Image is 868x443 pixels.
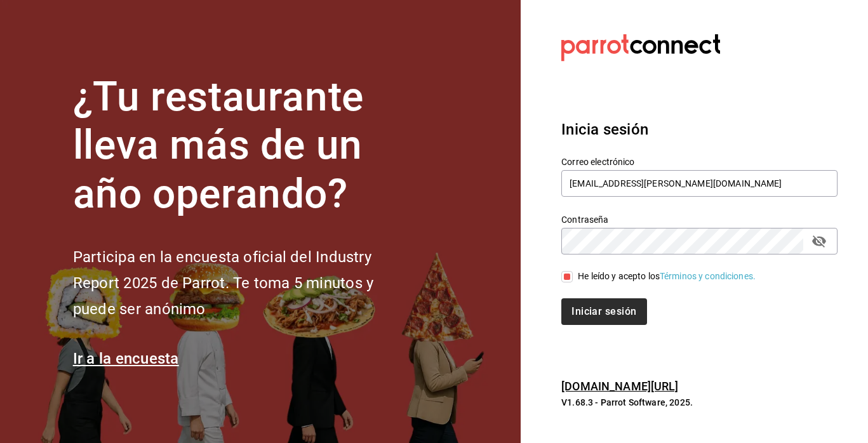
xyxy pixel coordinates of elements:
h1: ¿Tu restaurante lleva más de un año operando? [73,73,416,219]
h2: Participa en la encuesta oficial del Industry Report 2025 de Parrot. Te toma 5 minutos y puede se... [73,244,416,322]
p: V1.68.3 - Parrot Software, 2025. [561,396,838,409]
a: [DOMAIN_NAME][URL] [561,380,678,393]
h3: Inicia sesión [561,118,838,141]
a: Términos y condiciones. [660,271,756,281]
a: Ir a la encuesta [73,350,179,367]
label: Contraseña [561,215,838,223]
button: Iniciar sesión [561,298,646,325]
button: passwordField [808,230,830,252]
label: Correo electrónico [561,157,838,166]
div: He leído y acepto los [578,270,756,283]
input: Ingresa tu correo electrónico [561,170,838,197]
